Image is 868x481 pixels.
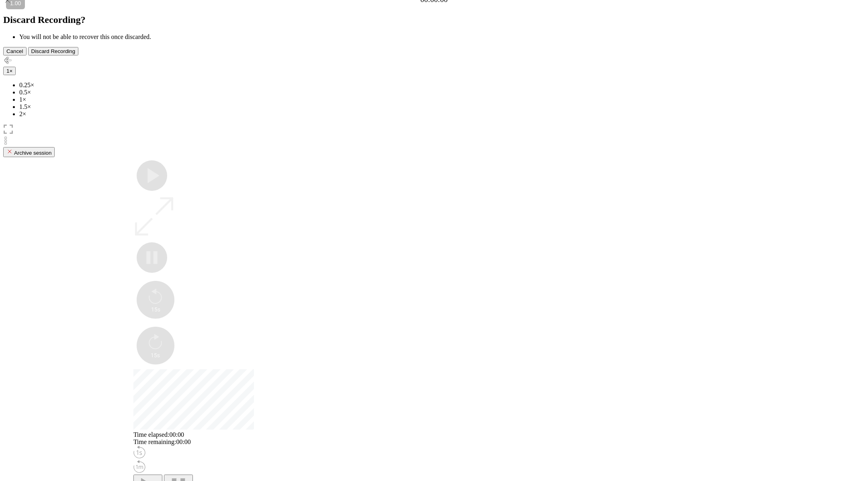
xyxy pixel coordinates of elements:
span: Archive session [14,150,51,156]
li: You will not be able to recover this once discarded. [19,33,865,41]
li: 2× [19,111,865,118]
button: Archive session [3,147,55,157]
button: 1× [3,67,16,75]
li: 1× [19,96,865,103]
li: 0.5× [19,89,865,96]
h2: Discard Recording? [3,14,865,25]
span: 1 [6,68,9,74]
button: Discard Recording [28,47,79,55]
li: 1.5× [19,103,865,111]
li: 0.25× [19,82,865,89]
button: Cancel [3,47,27,55]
